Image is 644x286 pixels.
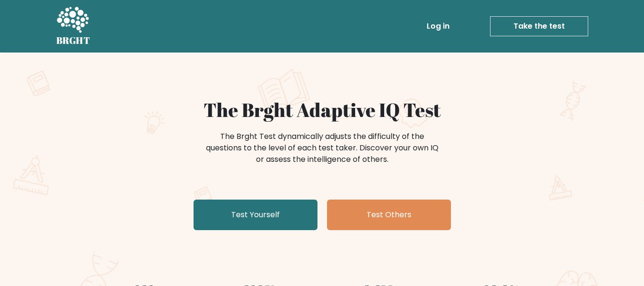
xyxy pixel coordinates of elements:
[90,98,555,121] h1: The Brght Adaptive IQ Test
[56,35,91,46] h5: BRGHT
[56,4,91,49] a: BRGHT
[194,200,317,230] a: Test Yourself
[490,16,588,36] a: Take the test
[327,200,451,230] a: Test Others
[423,17,453,36] a: Log in
[203,131,441,165] div: The Brght Test dynamically adjusts the difficulty of the questions to the level of each test take...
